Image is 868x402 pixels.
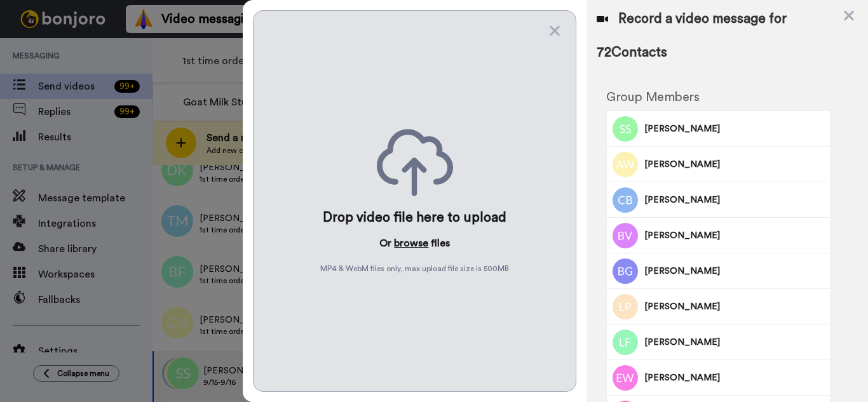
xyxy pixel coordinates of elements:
img: Image of Ashlee Williams [613,152,638,177]
img: Image of Cindy Byford [613,187,638,213]
span: MP4 & WebM files only, max upload file size is 500 MB [320,264,509,274]
span: [PERSON_NAME] [644,158,825,171]
span: [PERSON_NAME] [644,372,825,384]
span: [PERSON_NAME] [644,229,825,242]
img: Image of Eric Watson [613,365,638,391]
img: Image of Lisa Patrick [613,294,638,319]
img: Image of Susan Stewart [613,116,638,142]
button: browse [394,236,428,251]
span: [PERSON_NAME] [644,194,825,206]
span: [PERSON_NAME] [644,265,825,278]
h2: Group Members [606,90,831,104]
img: Image of LindaLee Freeman [613,330,638,355]
div: Drop video file here to upload [323,209,506,227]
span: [PERSON_NAME] [644,123,825,135]
img: Image of BJ Gatten [613,258,638,284]
p: Or files [379,236,450,251]
span: [PERSON_NAME] [644,336,825,349]
img: Image of Bubba Vaughn [613,223,638,248]
span: [PERSON_NAME] [644,300,825,313]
